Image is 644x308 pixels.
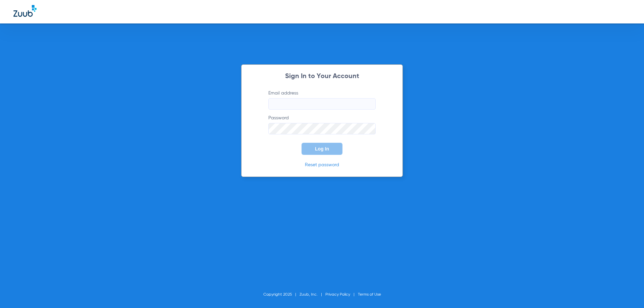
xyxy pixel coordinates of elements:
span: Log In [315,146,329,151]
label: Email address [268,90,376,110]
iframe: Chat Widget [610,276,644,308]
label: Password [268,115,376,134]
a: Terms of Use [358,293,381,297]
input: Password [268,123,376,134]
a: Reset password [305,163,339,167]
button: Log In [302,143,342,155]
a: Privacy Policy [325,293,350,297]
img: Zuub Logo [13,5,37,17]
input: Email address [268,98,376,110]
li: Zuub, Inc. [300,291,325,298]
h2: Sign In to Your Account [258,73,386,80]
li: Copyright 2025 [263,291,300,298]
